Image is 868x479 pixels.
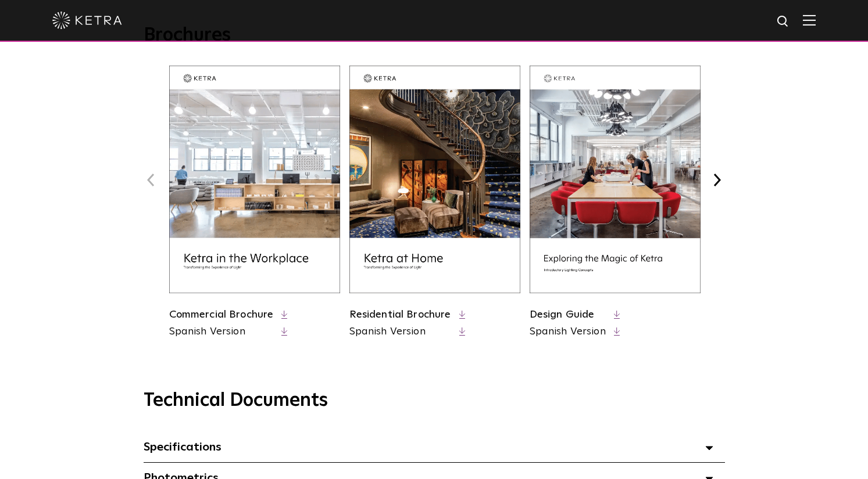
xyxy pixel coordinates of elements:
[349,325,451,339] a: Spanish Version
[169,309,274,320] a: Commercial Brochure
[530,309,595,320] a: Design Guide
[52,12,122,29] img: ketra-logo-2019-white
[169,66,340,293] img: commercial_brochure_thumbnail
[169,325,274,339] a: Spanish Version
[144,390,725,412] h3: Technical Documents
[349,66,520,293] img: residential_brochure_thumbnail
[530,325,606,339] a: Spanish Version
[530,66,701,293] img: design_brochure_thumbnail
[349,309,451,320] a: Residential Brochure
[144,441,222,453] span: Specifications
[710,172,725,188] button: Next
[144,172,159,188] button: Previous
[776,15,791,29] img: search icon
[803,15,816,26] img: Hamburger%20Nav.svg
